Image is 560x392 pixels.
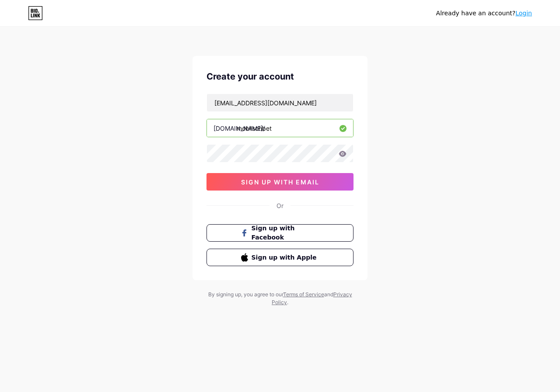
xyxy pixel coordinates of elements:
div: By signing up, you agree to our and . [206,291,354,306]
button: Sign up with Apple [206,249,353,266]
span: sign up with email [241,178,319,186]
a: Login [515,10,532,17]
a: Terms of Service [283,291,324,298]
button: sign up with email [206,173,353,191]
button: Sign up with Facebook [206,224,353,242]
span: Sign up with Apple [252,253,319,262]
input: username [207,119,353,137]
div: Create your account [206,70,353,83]
input: Email [207,94,353,111]
span: Sign up with Facebook [252,224,319,242]
div: Or [276,201,283,210]
div: [DOMAIN_NAME]/ [213,124,265,133]
div: Already have an account? [436,9,532,18]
